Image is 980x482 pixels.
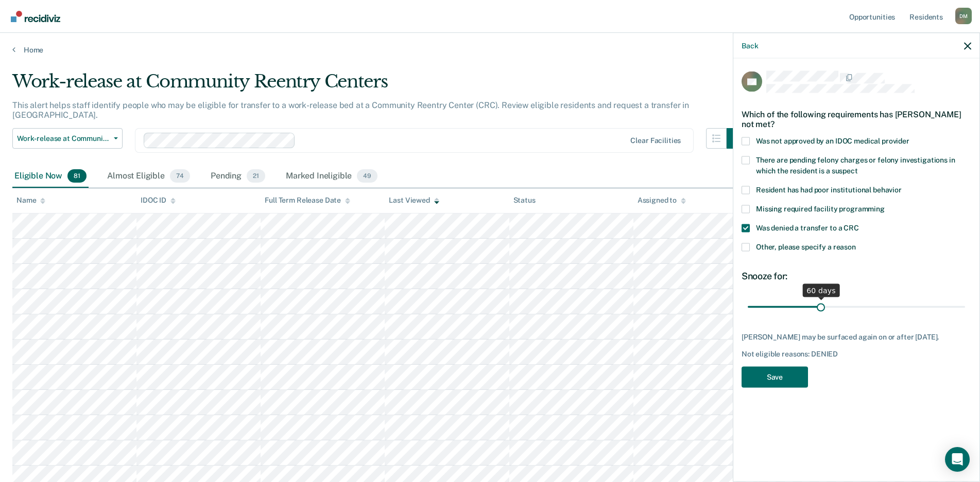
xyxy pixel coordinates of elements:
[513,196,536,205] div: Status
[802,283,840,297] div: 60 days
[12,71,747,100] div: Work-release at Community Reentry Centers
[16,196,45,205] div: Name
[955,8,972,24] button: Profile dropdown button
[638,196,686,205] div: Assigned to
[357,169,377,183] span: 49
[756,242,856,251] span: Other, please specify a reason
[105,165,192,188] div: Almost Eligible
[955,8,972,24] div: D M
[945,447,970,472] div: Open Intercom Messenger
[630,136,681,145] div: Clear facilities
[742,101,971,137] div: Which of the following requirements has [PERSON_NAME] not met?
[170,169,190,183] span: 74
[742,41,758,50] button: Back
[12,165,89,188] div: Eligible Now
[209,165,267,188] div: Pending
[742,366,808,387] button: Save
[284,165,380,188] div: Marked Ineligible
[389,196,439,205] div: Last Viewed
[141,196,176,205] div: IDOC ID
[756,136,909,145] span: Was not approved by an IDOC medical provider
[12,45,968,55] a: Home
[756,223,859,231] span: Was denied a transfer to a CRC
[756,204,885,212] span: Missing required facility programming
[742,332,971,341] div: [PERSON_NAME] may be surfaced again on or after [DATE].
[67,169,87,183] span: 81
[742,270,971,281] div: Snooze for:
[756,185,902,193] span: Resident has had poor institutional behavior
[265,196,350,205] div: Full Term Release Date
[17,134,110,143] span: Work-release at Community Reentry Centers
[756,155,955,174] span: There are pending felony charges or felony investigations in which the resident is a suspect
[11,11,60,22] img: Recidiviz
[742,350,971,359] div: Not eligible reasons: DENIED
[247,169,265,183] span: 21
[12,100,689,120] p: This alert helps staff identify people who may be eligible for transfer to a work-release bed at ...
